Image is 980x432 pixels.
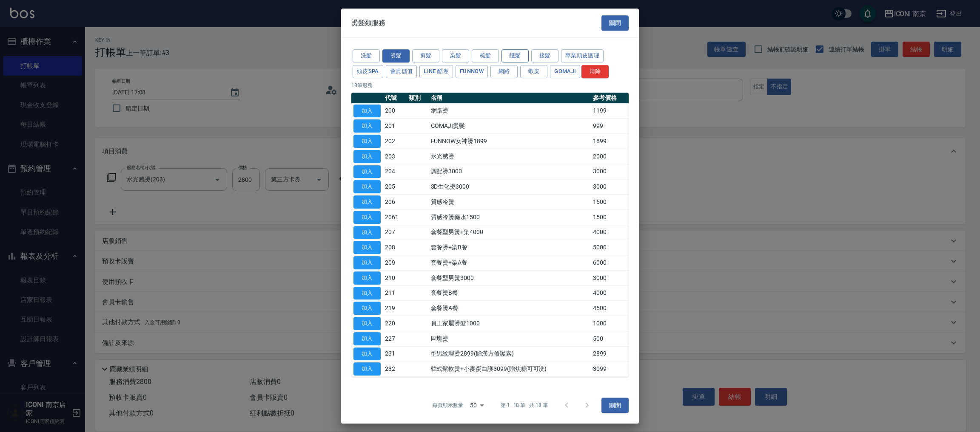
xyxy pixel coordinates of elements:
[429,301,591,316] td: 套餐燙A餐
[383,93,407,104] th: 代號
[383,240,407,255] td: 208
[353,49,380,62] button: 洗髮
[429,209,591,225] td: 質感冷燙藥水1500
[429,255,591,271] td: 套餐燙+染A餐
[429,195,591,210] td: 質感冷燙
[490,65,518,78] button: 網路
[353,256,381,269] button: 加入
[353,347,381,361] button: 加入
[383,285,407,301] td: 211
[383,301,407,316] td: 219
[429,225,591,240] td: 套餐型男燙+染4000
[353,165,381,178] button: 加入
[382,49,410,62] button: 燙髮
[429,119,591,134] td: GOMAJI燙髮
[383,225,407,240] td: 207
[429,134,591,149] td: FUNNOW女神燙1899
[412,49,439,62] button: 剪髮
[591,225,629,240] td: 4000
[383,134,407,149] td: 202
[581,65,609,78] button: 清除
[429,361,591,377] td: 韓式鬆軟燙+小麥蛋白護3099(贈焦糖可可洗)
[419,65,453,78] button: LINE 酷卷
[520,65,547,78] button: 蝦皮
[353,180,381,193] button: 加入
[351,82,629,89] p: 18 筆服務
[591,209,629,225] td: 1500
[353,287,381,300] button: 加入
[429,285,591,301] td: 套餐燙B餐
[353,195,381,209] button: 加入
[591,301,629,316] td: 4500
[591,346,629,361] td: 2899
[591,285,629,301] td: 4000
[383,331,407,346] td: 227
[601,15,629,31] button: 關閉
[383,164,407,179] td: 204
[383,149,407,164] td: 203
[353,302,381,315] button: 加入
[591,93,629,104] th: 參考價格
[433,401,463,409] p: 每頁顯示數量
[353,271,381,285] button: 加入
[531,49,558,62] button: 接髮
[429,346,591,361] td: 型男紋理燙2899(贈漢方修護素)
[383,119,407,134] td: 201
[353,362,381,376] button: 加入
[550,65,580,78] button: Gomaji
[383,209,407,225] td: 2061
[353,65,383,78] button: 頭皮SPA
[383,361,407,377] td: 232
[353,211,381,224] button: 加入
[591,134,629,149] td: 1899
[429,270,591,285] td: 套餐型男燙3000
[383,270,407,285] td: 210
[591,164,629,179] td: 3000
[353,104,381,118] button: 加入
[591,195,629,210] td: 1500
[353,317,381,330] button: 加入
[591,316,629,331] td: 1000
[429,179,591,195] td: 3D生化燙3000
[383,195,407,210] td: 206
[383,103,407,119] td: 200
[429,103,591,119] td: 網路燙
[591,361,629,377] td: 3099
[467,394,487,417] div: 50
[429,164,591,179] td: 調配燙3000
[353,241,381,254] button: 加入
[383,316,407,331] td: 220
[429,240,591,255] td: 套餐燙+染B餐
[353,135,381,148] button: 加入
[353,332,381,345] button: 加入
[442,49,469,62] button: 染髮
[353,150,381,163] button: 加入
[591,103,629,119] td: 1199
[429,316,591,331] td: 員工家屬燙髮1000
[472,49,499,62] button: 梳髮
[386,65,417,78] button: 會員儲值
[407,93,428,104] th: 類別
[591,179,629,195] td: 3000
[591,240,629,255] td: 5000
[591,270,629,285] td: 3000
[591,255,629,271] td: 6000
[429,331,591,346] td: 區塊燙
[591,119,629,134] td: 999
[429,149,591,164] td: 水光感燙
[353,226,381,239] button: 加入
[456,65,488,78] button: FUNNOW
[383,255,407,271] td: 209
[601,398,629,413] button: 關閉
[561,49,604,62] button: 專業頭皮護理
[383,179,407,195] td: 205
[353,119,381,133] button: 加入
[429,93,591,104] th: 名稱
[351,19,385,27] span: 燙髮類服務
[383,346,407,361] td: 231
[501,49,529,62] button: 護髮
[591,331,629,346] td: 500
[591,149,629,164] td: 2000
[501,401,548,409] p: 第 1–18 筆 共 18 筆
